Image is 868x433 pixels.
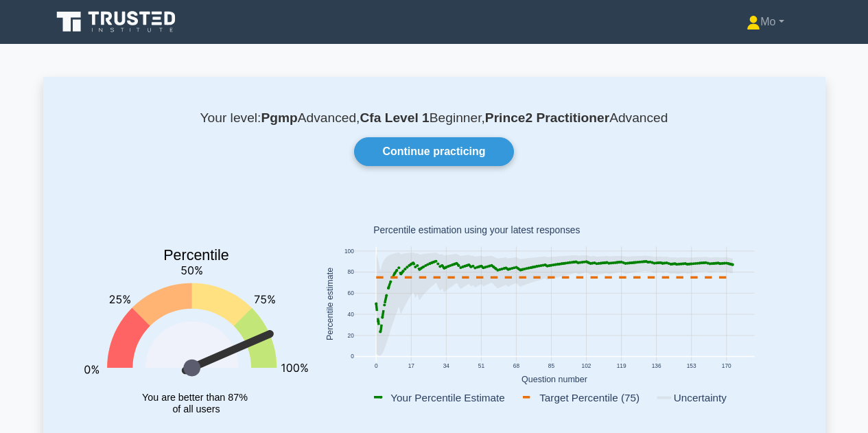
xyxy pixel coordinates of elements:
text: 51 [478,362,484,369]
text: 85 [548,362,554,369]
text: 0 [351,353,354,360]
text: 153 [686,362,696,369]
text: Percentile estimate [325,268,335,340]
b: Prince2 Practitioner [485,110,609,125]
p: Your level: Advanced, Beginner, Advanced [76,110,793,126]
text: 136 [651,362,661,369]
text: 40 [347,311,354,318]
text: 68 [513,362,519,369]
tspan: of all users [172,404,220,415]
text: Question number [521,375,587,384]
text: Percentile [163,247,229,264]
text: 17 [408,362,414,369]
b: Pgmp [261,110,297,125]
a: Mo [714,8,817,36]
text: 100 [344,248,353,255]
tspan: You are better than 87% [142,392,248,403]
text: 20 [347,332,354,339]
text: 60 [347,290,354,297]
text: 119 [616,362,626,369]
text: 102 [581,362,591,369]
text: 34 [443,362,449,369]
text: 0 [374,362,377,369]
a: Continue practicing [354,137,513,166]
text: 170 [721,362,731,369]
text: Percentile estimation using your latest responses [373,225,580,236]
b: Cfa Level 1 [360,110,429,125]
text: 80 [347,269,354,276]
